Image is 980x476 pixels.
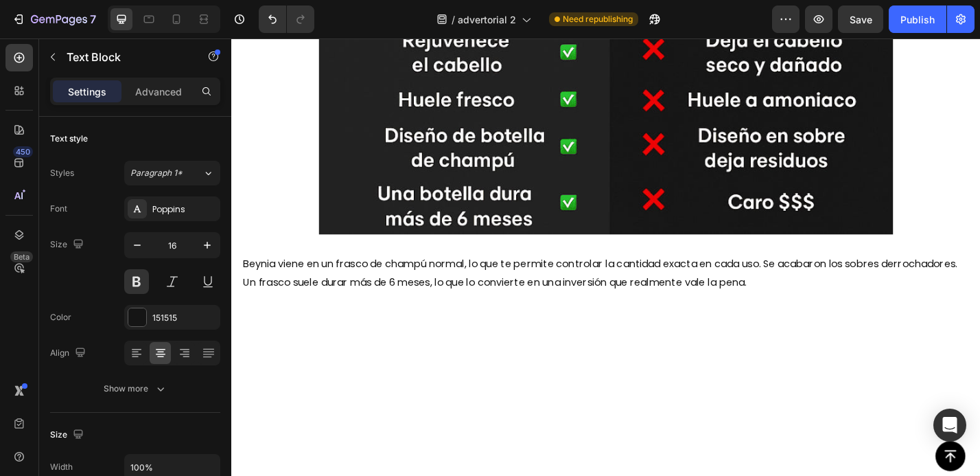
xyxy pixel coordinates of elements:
[900,12,935,27] div: Publish
[104,382,167,396] div: Show more
[889,5,946,33] button: Publish
[50,376,220,401] button: Show more
[152,312,217,324] div: 151515
[50,311,71,324] div: Color
[12,239,811,279] p: Beynia viene en un frasco de champú normal, lo que te permite controlar la cantidad exacta en cad...
[135,84,182,99] p: Advanced
[458,12,516,27] span: advertorial 2
[90,11,96,27] p: 7
[67,49,183,65] p: Text Block
[50,133,88,145] div: Text style
[452,12,455,27] span: /
[13,146,33,157] div: 450
[10,251,33,262] div: Beta
[5,5,102,33] button: 7
[259,5,314,33] div: Undo/Redo
[50,203,67,215] div: Font
[850,14,872,25] span: Save
[50,344,89,363] div: Align
[124,161,220,185] button: Paragraph 1*
[50,426,86,444] div: Size
[130,167,183,179] span: Paragraph 1*
[231,38,980,476] iframe: Design area
[50,461,73,473] div: Width
[933,409,966,442] div: Open Intercom Messenger
[838,5,883,33] button: Save
[50,236,86,254] div: Size
[152,203,217,216] div: Poppins
[50,167,74,179] div: Styles
[68,84,106,99] p: Settings
[563,13,633,25] span: Need republishing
